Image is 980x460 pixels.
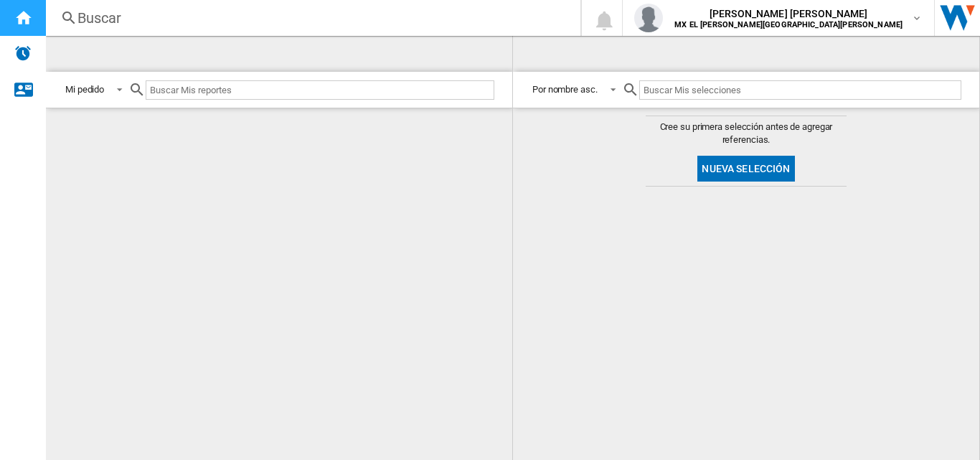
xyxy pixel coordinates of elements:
[674,6,903,21] span: [PERSON_NAME] [PERSON_NAME]
[634,4,663,32] img: profile.jpg
[77,8,543,28] div: Buscar
[697,156,794,182] button: Nueva selección
[65,84,104,95] div: Mi pedido
[532,84,598,95] div: Por nombre asc.
[14,44,32,62] img: alerts-logo.svg
[646,121,847,146] span: Cree su primera selección antes de agregar referencias.
[674,20,903,29] b: MX EL [PERSON_NAME][GEOGRAPHIC_DATA][PERSON_NAME]
[639,80,961,100] input: Buscar Mis selecciones
[146,80,494,100] input: Buscar Mis reportes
